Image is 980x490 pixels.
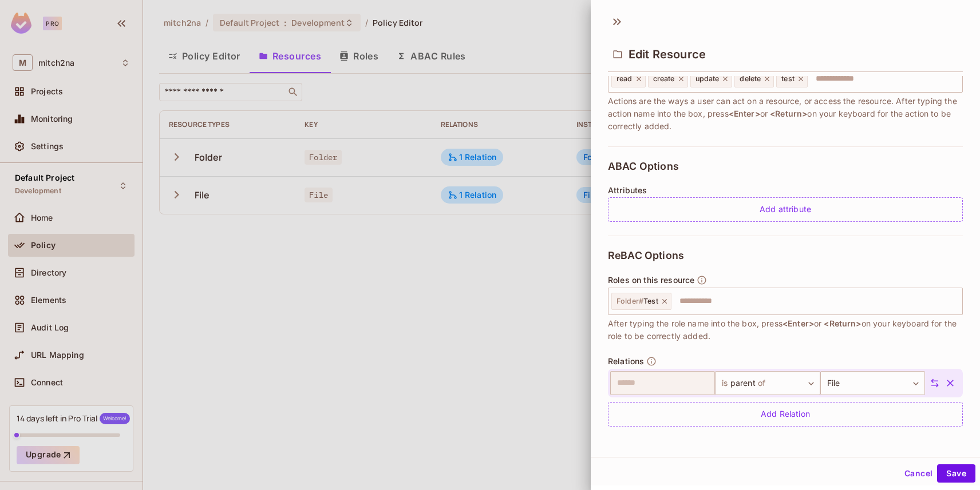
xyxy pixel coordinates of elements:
div: Folder#Test [611,293,671,310]
span: create [653,74,675,83]
span: <Return> [770,109,807,118]
span: ReBAC Options [608,250,684,261]
span: Actions are the ways a user can act on a resource, or access the resource. After typing the actio... [608,95,963,133]
span: Folder # [617,297,643,305]
span: Edit Resource [629,47,706,61]
button: Save [937,464,975,483]
span: of [756,374,765,392]
span: ABAC Options [608,161,679,172]
span: <Enter> [783,318,814,328]
div: update [690,70,733,87]
span: Attributes [608,186,647,195]
div: Add Relation [608,402,963,427]
span: <Enter> [729,109,760,118]
span: delete [740,74,761,83]
span: test [781,74,795,83]
span: Test [617,297,658,306]
span: is [722,374,730,392]
div: read [611,70,646,87]
div: create [648,70,688,87]
div: parent [715,371,820,395]
span: Relations [608,357,644,366]
span: Roles on this resource [608,276,694,285]
div: Add attribute [608,197,963,222]
div: test [776,70,808,87]
button: Cancel [900,464,937,483]
span: read [617,74,633,83]
span: update [696,74,720,83]
span: <Return> [824,318,861,328]
div: delete [734,70,774,87]
span: After typing the role name into the box, press or on your keyboard for the role to be correctly a... [608,317,963,342]
div: File [820,371,925,395]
